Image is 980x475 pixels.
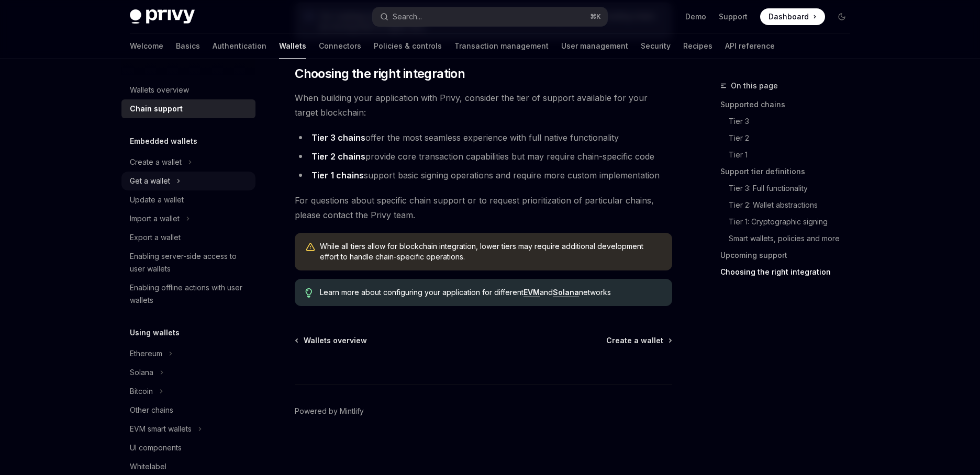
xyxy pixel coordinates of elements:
[121,278,255,310] a: Enabling offline actions with user wallets
[130,194,184,206] div: Update a wallet
[725,33,775,59] a: API reference
[561,33,628,59] a: User management
[606,335,671,346] a: Create a wallet
[130,9,195,24] img: dark logo
[130,84,189,96] div: Wallets overview
[720,146,859,163] a: Tier 1
[731,80,778,92] span: On this page
[320,287,662,298] span: Learn more about configuring your application for different and networks
[213,33,266,59] a: Authentication
[295,91,672,120] span: When building your application with Privy, consider the tier of support available for your target...
[130,442,182,454] div: UI components
[760,8,825,25] a: Dashboard
[130,366,153,379] div: Solana
[720,197,859,213] a: Tier 2: Wallet abstractions
[311,132,365,143] strong: Tier 3 chains
[130,281,249,307] div: Enabling offline actions with user wallets
[130,103,183,115] div: Chain support
[305,242,316,253] svg: Warning
[641,33,671,59] a: Security
[130,175,170,187] div: Get a wallet
[374,33,442,59] a: Policies & controls
[130,135,197,148] h5: Embedded wallets
[130,250,249,275] div: Enabling server-side access to user wallets
[720,264,859,280] a: Choosing the right integration
[590,13,601,21] span: ⌘ K
[720,230,859,247] a: Smart wallets, policies and more
[524,288,540,297] a: EVM
[121,247,255,278] a: Enabling server-side access to user wallets
[121,401,255,420] a: Other chains
[130,156,182,168] div: Create a wallet
[279,33,306,59] a: Wallets
[121,209,255,228] button: Toggle Import a wallet section
[121,190,255,209] a: Update a wallet
[720,96,859,113] a: Supported chains
[130,326,180,339] h5: Using wallets
[121,344,255,363] button: Toggle Ethereum section
[130,385,153,398] div: Bitcoin
[720,247,859,264] a: Upcoming support
[295,406,364,416] a: Powered by Mintlify
[393,10,422,23] div: Search...
[121,363,255,382] button: Toggle Solana section
[720,130,859,146] a: Tier 2
[121,172,255,190] button: Toggle Get a wallet section
[311,170,364,180] strong: Tier 1 chains
[319,33,361,59] a: Connectors
[769,12,809,22] span: Dashboard
[130,33,163,59] a: Welcome
[130,404,173,416] div: Other chains
[305,288,313,298] svg: Tip
[121,99,255,118] a: Chain support
[833,8,850,25] button: Toggle dark mode
[720,213,859,230] a: Tier 1: Cryptographic signing
[121,228,255,247] a: Export a wallet
[121,81,255,99] a: Wallets overview
[720,113,859,130] a: Tier 3
[295,130,672,145] li: offer the most seamless experience with full native functionality
[176,33,200,59] a: Basics
[720,163,859,180] a: Support tier definitions
[685,12,706,22] a: Demo
[295,168,672,183] li: support basic signing operations and require more custom implementation
[311,151,365,162] strong: Tier 2 chains
[130,460,166,473] div: Whitelabel
[295,65,465,82] span: Choosing the right integration
[130,231,181,244] div: Export a wallet
[373,7,607,26] button: Open search
[683,33,712,59] a: Recipes
[720,180,859,197] a: Tier 3: Full functionality
[295,149,672,164] li: provide core transaction capabilities but may require chain-specific code
[121,438,255,457] a: UI components
[121,420,255,438] button: Toggle EVM smart wallets section
[130,212,180,225] div: Import a wallet
[121,153,255,172] button: Toggle Create a wallet section
[295,193,672,222] span: For questions about specific chain support or to request prioritization of particular chains, ple...
[130,347,162,360] div: Ethereum
[719,12,748,22] a: Support
[553,288,579,297] a: Solana
[296,335,367,346] a: Wallets overview
[320,241,662,262] span: While all tiers allow for blockchain integration, lower tiers may require additional development ...
[454,33,549,59] a: Transaction management
[130,423,192,435] div: EVM smart wallets
[121,382,255,401] button: Toggle Bitcoin section
[606,335,663,346] span: Create a wallet
[304,335,367,346] span: Wallets overview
